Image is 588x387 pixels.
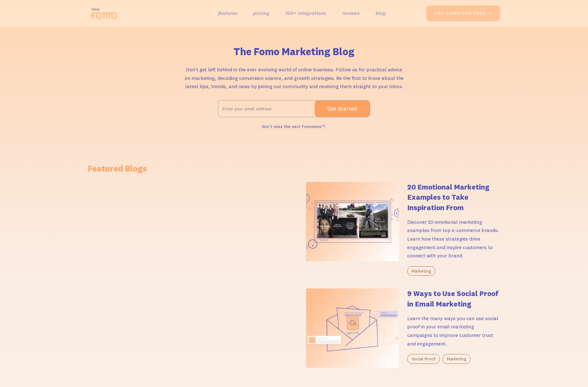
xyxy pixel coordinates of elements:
[88,163,500,174] h1: Featured Blogs
[407,182,500,213] h4: 20 Emotional Marketing Examples to Take Inspiration From
[233,46,355,58] h1: The Fomo Marketing Blog
[407,218,500,260] p: Discover 20 emotional marketing examples from top e-commerce brands. Learn how these strategies d...
[253,9,269,18] a: pricing
[407,288,500,309] h4: 9 Ways to Use Social Proof in Email Marketing
[407,314,500,348] p: Learn the many ways you can use social proof in your email marketing campaigns to improve custome...
[376,9,386,18] a: blog
[487,10,492,16] span: 
[342,9,360,18] a: reviews
[315,100,370,117] input: Get Started
[306,182,500,276] a: 20 Emotional Marketing Examples to Take Inspiration FromDiscover 20 emotional marketing examples ...
[262,122,326,131] div: don't miss the next Fomoisms™.
[183,65,405,91] p: Don't get left behind in the ever-evolving world of online business. Follow us for practical advi...
[218,100,370,117] form: Email Form 2
[218,9,237,18] a: features
[285,9,326,18] a: 100+ integrations
[306,288,500,368] a: 9 Ways to Use Social Proof in Email MarketingLearn the many ways you can use social proof in your...
[218,101,315,117] input: Enter your email address
[426,5,500,21] a: try fomo for free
